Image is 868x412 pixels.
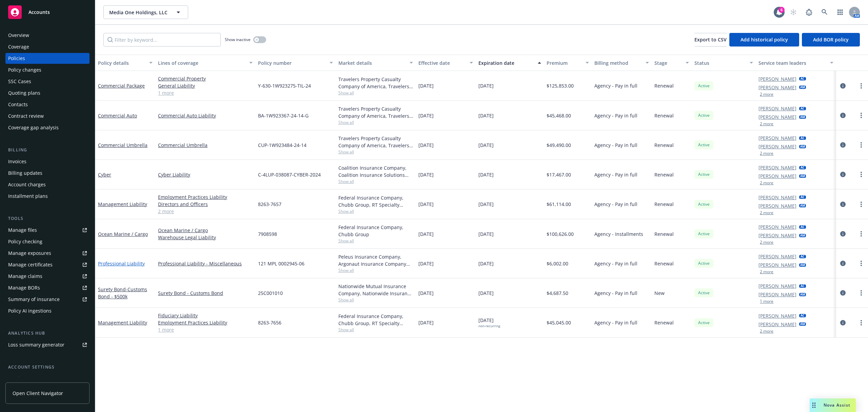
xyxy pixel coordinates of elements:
a: Policy checking [5,236,90,247]
div: Coverage [8,41,29,52]
a: Invoices [5,156,90,167]
a: [PERSON_NAME] [758,113,796,120]
button: 2 more [760,151,773,155]
span: Agency - Pay in full [594,260,637,267]
a: Policy changes [5,64,90,75]
a: Commercial Property [158,75,253,82]
span: Open Client Navigator [13,390,63,397]
span: $45,045.00 [547,319,571,326]
span: 25C001010 [258,289,283,297]
span: $6,002.00 [547,260,568,267]
a: Policies [5,53,90,64]
a: Commercial Auto Liability [158,112,253,119]
a: General Liability [158,82,253,89]
a: [PERSON_NAME] [758,202,796,209]
button: 2 more [760,181,773,185]
span: Active [697,171,711,177]
a: circleInformation [839,319,847,327]
div: SSC Cases [8,76,31,87]
span: Agency - Pay in full [594,142,637,149]
a: 1 more [158,89,253,96]
button: 2 more [760,211,773,215]
span: Show all [338,90,413,96]
div: Account charges [8,179,46,190]
div: Policy checking [8,236,42,247]
span: Add historical policy [741,36,788,43]
span: 7908598 [258,230,277,238]
button: Policy details [95,55,155,71]
div: Policies [8,53,25,64]
div: Manage exposures [8,248,51,259]
a: Billing updates [5,168,90,179]
span: Agency - Pay in full [594,171,637,178]
a: Loss summary generator [5,339,90,350]
a: circleInformation [839,170,847,179]
span: Renewal [654,230,674,238]
div: Invoices [8,156,26,167]
div: Federal Insurance Company, Chubb Group [338,224,413,238]
a: Cyber Liability [158,171,253,178]
a: Coverage [5,41,90,52]
span: [DATE] [418,201,434,208]
a: circleInformation [839,111,847,119]
div: Manage files [8,225,37,236]
button: Export to CSV [694,33,727,46]
div: Contacts [8,99,28,110]
span: Renewal [654,171,674,178]
span: [DATE] [478,230,494,238]
a: Quoting plans [5,88,90,98]
a: [PERSON_NAME] [758,253,796,260]
span: [DATE] [418,112,434,119]
a: Manage exposures [5,248,90,259]
a: [PERSON_NAME] [758,143,796,150]
div: Quoting plans [8,88,40,98]
span: Add BOR policy [813,36,849,43]
a: Accounts [5,3,90,22]
a: Ocean Marine / Cargo [158,227,253,234]
a: [PERSON_NAME] [758,134,796,142]
a: Report a Bug [802,5,816,19]
div: Status [694,59,746,67]
a: [PERSON_NAME] [758,172,796,180]
button: Premium [544,55,592,71]
span: Show all [338,208,413,214]
div: Coverage gap analysis [8,122,59,133]
span: Renewal [654,142,674,149]
span: BA-1W923367-24-14-G [258,112,309,119]
span: Active [697,320,711,326]
a: 2 more [158,208,253,215]
button: Market details [336,55,416,71]
div: Federal Insurance Company, Chubb Group, RT Specialty Insurance Services, LLC (RSG Specialty, LLC) [338,313,413,327]
a: Surety Bond [98,286,147,300]
a: [PERSON_NAME] [758,261,796,268]
a: circleInformation [839,200,847,208]
span: C-4LUP-038087-CYBER-2024 [258,171,321,178]
button: Billing method [592,55,652,71]
span: Show all [338,238,413,244]
span: Show all [338,327,413,333]
a: Manage claims [5,271,90,282]
a: [PERSON_NAME] [758,164,796,171]
a: more [857,289,865,297]
a: Summary of insurance [5,294,90,305]
a: Account charges [5,179,90,190]
div: 6 [778,7,785,13]
a: circleInformation [839,289,847,297]
button: Nova Assist [810,398,856,412]
a: Service team [5,373,90,384]
span: $49,490.00 [547,142,571,149]
button: Expiration date [476,55,544,71]
span: Agency - Pay in full [594,112,637,119]
span: Renewal [654,201,674,208]
div: Effective date [418,59,466,67]
a: circleInformation [839,82,847,90]
span: Active [697,83,711,89]
button: 2 more [760,122,773,126]
span: Renewal [654,82,674,89]
span: [DATE] [478,317,500,328]
a: Management Liability [98,319,147,326]
span: [DATE] [418,230,434,238]
div: Coalition Insurance Company, Coalition Insurance Solutions (Carrier) [338,164,413,179]
span: [DATE] [418,82,434,89]
span: Active [697,290,711,296]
